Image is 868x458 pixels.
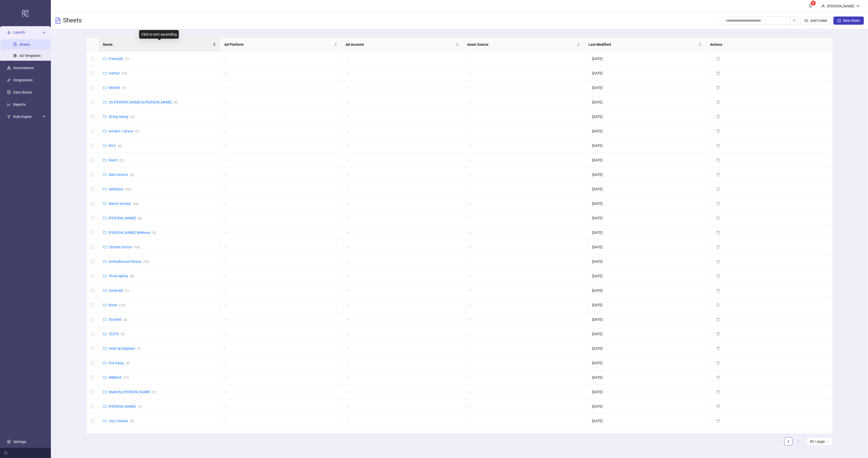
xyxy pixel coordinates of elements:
span: delete [716,318,720,321]
a: Clothes Doctor(16) [109,245,140,249]
td: - [343,356,466,370]
span: folder [103,158,107,162]
td: - [466,240,588,254]
span: ( 1 ) [138,405,142,408]
span: delete [716,260,720,263]
td: - [466,153,588,167]
td: - [466,385,588,399]
a: Hold Up Displays(7) [109,346,141,350]
th: Name [99,38,220,52]
span: folder [103,216,107,220]
td: - [343,341,466,356]
td: - [221,110,343,124]
span: delete [716,129,720,133]
a: 1 [785,438,792,445]
span: Launch [13,27,41,37]
li: 1 [784,437,792,446]
td: - [343,283,466,298]
a: TESTS(7) [109,332,125,336]
td: [DATE] [588,211,710,225]
td: [DATE] [588,81,710,95]
span: ( 1 ) [125,57,129,61]
td: - [343,399,466,414]
span: ( 11 ) [123,376,129,379]
td: - [221,139,343,153]
a: Joy Creative(5) [109,419,134,423]
a: Ancient + Brave(7) [109,129,139,133]
span: delete [716,144,720,147]
td: - [466,312,588,327]
span: folder [103,347,107,350]
th: Ad Account [342,38,463,52]
td: [DATE] [588,312,710,327]
td: - [466,211,588,225]
a: MintRX(1) [109,86,126,90]
td: - [221,385,343,399]
td: - [466,182,588,196]
span: New Sheet [843,19,860,23]
a: Data Stores [13,90,32,94]
span: Asset Source [467,42,576,47]
a: String Swing(3) [109,115,134,119]
td: - [221,95,343,110]
td: - [221,66,343,81]
td: - [466,124,588,139]
span: delete [716,361,720,365]
td: - [343,269,466,283]
td: - [343,428,466,443]
td: - [221,399,343,414]
td: - [466,298,588,312]
a: Saltyface(10) [109,187,131,191]
span: folder [103,202,107,205]
td: - [466,110,588,124]
span: ( 1 ) [122,86,126,90]
td: [DATE] [588,95,710,110]
td: [DATE] [588,269,710,283]
span: user [821,4,825,8]
td: - [343,327,466,341]
span: ( 3 ) [152,231,156,235]
td: [DATE] [588,225,710,240]
span: ( 5 ) [130,173,134,177]
td: [DATE] [588,167,710,182]
span: Last Modified [589,42,697,47]
span: ( 10 ) [125,188,131,191]
span: ( 7 ) [135,130,139,133]
td: - [343,139,466,153]
td: - [343,312,466,327]
span: delete [716,289,720,292]
a: Untamed(1) [109,288,129,293]
td: [DATE] [588,196,710,211]
td: - [221,283,343,298]
span: folder [103,231,107,234]
button: New Sheet [833,17,864,25]
td: [DATE] [588,385,710,399]
a: US [PERSON_NAME] & [PERSON_NAME](5) [109,100,178,104]
span: ( 14 ) [119,303,125,307]
span: ( 3 ) [123,318,127,322]
span: folder [103,390,107,394]
td: - [343,225,466,240]
a: BGV(4) [109,144,122,148]
div: [PERSON_NAME] [825,3,856,9]
th: Ad Platform [220,38,342,52]
td: - [466,95,588,110]
sup: 9 [811,1,816,6]
span: Ad Platform [224,42,333,47]
span: delete [716,419,720,423]
td: - [343,370,466,385]
span: menu-fold [4,451,8,455]
td: - [343,95,466,110]
span: plus-square [837,19,841,22]
span: search [793,19,796,22]
span: folder [103,419,107,423]
td: - [221,269,343,283]
a: Gathre(12) [109,71,127,75]
span: folder [103,332,107,336]
span: file-text [55,18,61,24]
span: Rule Engine [13,112,41,122]
td: [DATE] [588,240,710,254]
span: 50 / page [810,438,829,445]
td: - [466,254,588,269]
span: delete [716,158,720,162]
